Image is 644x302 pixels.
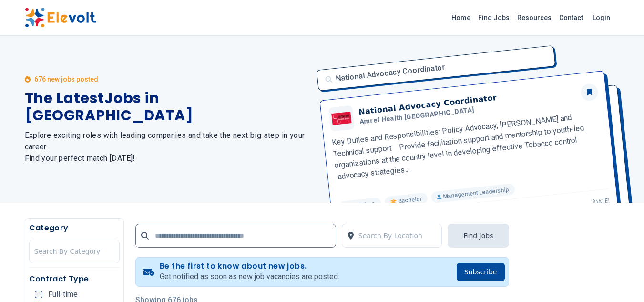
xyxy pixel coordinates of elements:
input: Full-time [35,291,42,298]
button: Find Jobs [448,224,509,248]
a: Login [587,8,616,27]
img: Elevolt [25,8,96,28]
a: Contact [555,10,587,25]
h1: The Latest Jobs in [GEOGRAPHIC_DATA] [25,90,311,124]
span: Full-time [48,291,78,298]
a: Find Jobs [474,10,513,25]
button: Subscribe [457,263,505,281]
a: Home [448,10,474,25]
h5: Contract Type [29,273,120,285]
p: Get notified as soon as new job vacancies are posted. [160,271,339,282]
h2: Explore exciting roles with leading companies and take the next big step in your career. Find you... [25,130,311,164]
h5: Category [29,222,120,234]
a: Resources [513,10,555,25]
h4: Be the first to know about new jobs. [160,261,339,271]
p: 676 new jobs posted [34,74,98,84]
